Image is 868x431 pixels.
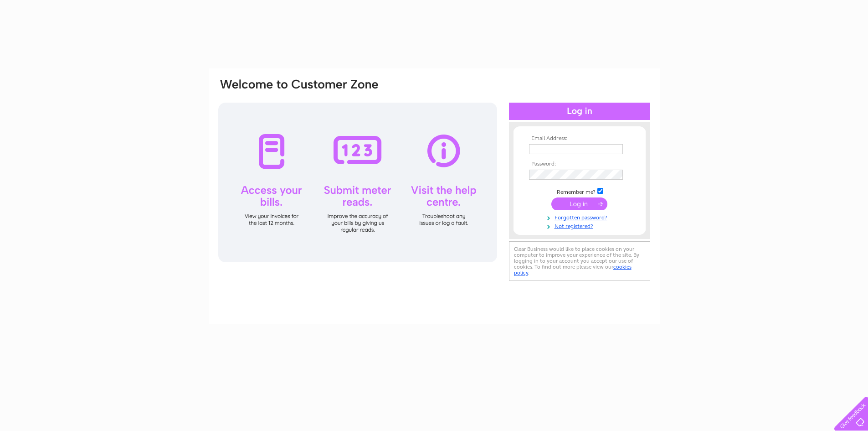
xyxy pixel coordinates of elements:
[529,221,632,230] a: Not registered?
[527,161,632,167] th: Password:
[509,241,650,281] div: Clear Business would like to place cookies on your computer to improve your experience of the sit...
[527,135,632,142] th: Email Address:
[612,171,620,178] img: npw-badge-icon-locked.svg
[527,187,632,196] td: Remember me?
[514,264,632,276] a: cookies policy
[551,197,607,210] input: Submit
[529,213,632,221] a: Forgotten password?
[612,145,620,153] img: npw-badge-icon-locked.svg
